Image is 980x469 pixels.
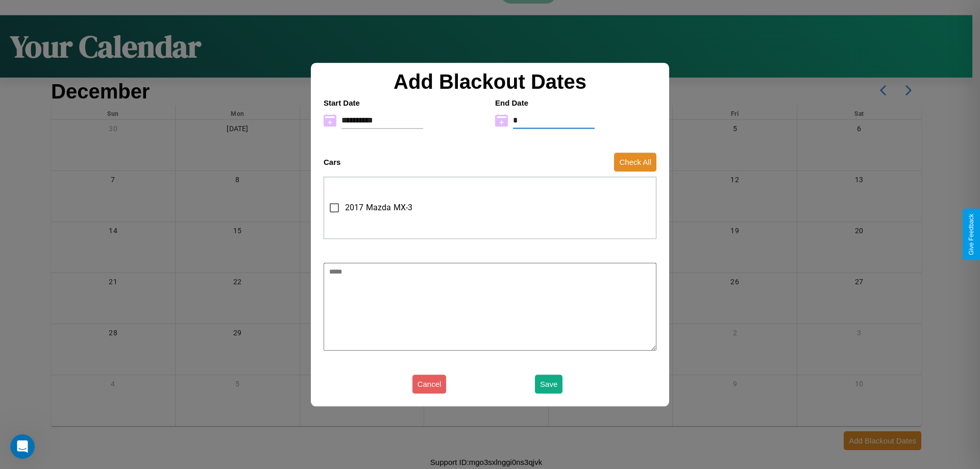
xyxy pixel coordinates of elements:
[614,153,656,171] button: Check All
[968,214,975,255] div: Give Feedback
[495,98,656,107] h4: End Date
[10,434,35,459] iframe: Intercom live chat
[412,375,447,393] button: Cancel
[324,98,485,107] h4: Start Date
[318,70,661,93] h2: Add Blackout Dates
[535,375,562,393] button: Save
[345,202,412,214] span: 2017 Mazda MX-3
[324,158,340,166] h4: Cars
